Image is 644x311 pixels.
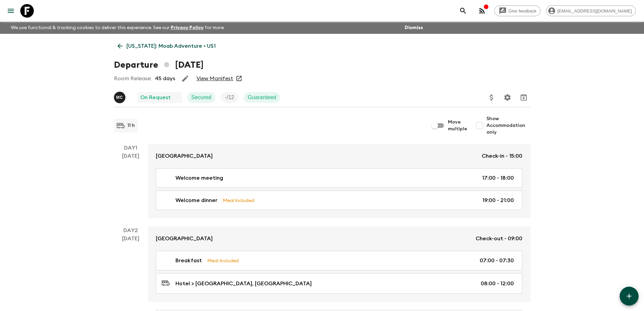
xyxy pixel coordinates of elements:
[207,257,239,264] p: Meal Included
[501,91,514,104] button: Settings
[221,92,238,103] div: Trip Fill
[482,174,514,182] p: 17:00 - 18:00
[156,251,522,270] a: BreakfastMeal Included07:00 - 07:30
[114,58,204,72] h1: Departure [DATE]
[156,168,522,188] a: Welcome meeting17:00 - 18:00
[248,93,277,102] p: Guaranteed
[187,92,216,103] div: Secured
[175,280,312,288] p: Hotel > [GEOGRAPHIC_DATA], [GEOGRAPHIC_DATA]
[175,257,202,265] p: Breakfast
[155,74,175,83] p: 45 days
[546,5,636,16] div: [EMAIL_ADDRESS][DOMAIN_NAME]
[156,191,522,210] a: Welcome dinnerMeal Included19:00 - 21:00
[114,144,148,152] p: Day 1
[114,92,127,103] button: MC
[494,5,541,16] a: Give feedback
[175,196,217,204] p: Welcome dinner
[148,144,530,168] a: [GEOGRAPHIC_DATA]Check-in - 15:00
[156,235,213,243] p: [GEOGRAPHIC_DATA]
[448,119,468,132] span: Move multiple
[505,8,540,14] span: Give feedback
[196,75,233,82] a: View Manifest
[140,93,171,102] p: On Request
[171,25,204,30] a: Privacy Policy
[482,152,522,160] p: Check-in - 15:00
[456,4,470,18] button: search adventures
[114,74,151,83] p: Room Release:
[127,122,135,129] p: 11 h
[517,91,530,104] button: Archive (Completed, Cancelled or Unsynced Departures only)
[8,22,228,34] p: We use functional & tracking cookies to deliver this experience. See our for more.
[485,91,498,104] button: Update Price, Early Bird Discount and Costs
[122,152,139,218] div: [DATE]
[403,23,425,32] button: Dismiss
[476,235,522,243] p: Check-out - 09:00
[148,226,530,251] a: [GEOGRAPHIC_DATA]Check-out - 09:00
[175,174,223,182] p: Welcome meeting
[223,197,254,204] p: Meal Included
[481,280,514,288] p: 08:00 - 12:00
[126,42,216,50] p: [US_STATE]: Moab Adventure • US1
[554,8,636,14] span: [EMAIL_ADDRESS][DOMAIN_NAME]
[114,39,219,53] a: [US_STATE]: Moab Adventure • US1
[480,257,514,265] p: 07:00 - 07:30
[114,94,127,99] span: Megan Chinworth
[114,226,148,235] p: Day 2
[116,95,123,100] p: M C
[156,152,213,160] p: [GEOGRAPHIC_DATA]
[156,273,522,294] a: Hotel > [GEOGRAPHIC_DATA], [GEOGRAPHIC_DATA]08:00 - 12:00
[486,115,530,136] span: Show Accommodation only
[482,196,514,204] p: 19:00 - 21:00
[191,93,212,102] p: Secured
[225,93,234,102] p: - / 12
[4,4,18,18] button: menu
